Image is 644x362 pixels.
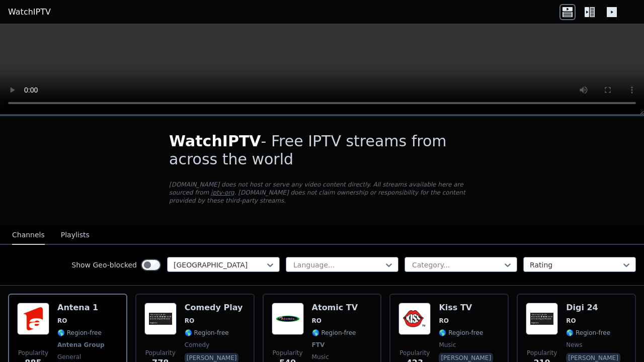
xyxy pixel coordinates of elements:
span: 🌎 Region-free [57,329,102,337]
button: Playlists [61,226,90,245]
h6: Comedy Play [185,303,243,313]
img: Comedy Play [144,303,177,335]
span: 🌎 Region-free [312,329,356,337]
span: music [439,341,456,349]
span: Popularity [18,349,48,357]
h6: Antena 1 [57,303,114,313]
span: Antena Group [57,341,105,349]
button: Channels [12,226,45,245]
h1: - Free IPTV streams from across the world [169,132,475,168]
h6: Kiss TV [439,303,495,313]
h6: Atomic TV [312,303,373,313]
h6: Digi 24 [566,303,622,313]
img: Antena 1 [17,303,49,335]
span: comedy [185,341,210,349]
span: music [312,353,329,361]
span: RO [312,317,321,325]
span: Popularity [145,349,176,357]
span: WatchIPTV [169,132,261,150]
span: 🌎 Region-free [185,329,229,337]
img: Kiss TV [398,303,431,335]
span: 🌎 Region-free [566,329,610,337]
span: Popularity [273,349,303,357]
span: Popularity [527,349,557,357]
span: RO [439,317,448,325]
span: RO [185,317,194,325]
img: Digi 24 [526,303,558,335]
label: Show Geo-blocked [71,260,137,270]
span: Popularity [399,349,430,357]
p: [DOMAIN_NAME] does not host or serve any video content directly. All streams available here are s... [169,180,475,205]
span: news [566,341,582,349]
span: RO [566,317,576,325]
span: FTV [312,341,325,349]
a: WatchIPTV [8,6,51,18]
span: 🌎 Region-free [439,329,483,337]
span: RO [57,317,67,325]
a: iptv-org [211,189,234,196]
img: Atomic TV [272,303,304,335]
span: general [57,353,81,361]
